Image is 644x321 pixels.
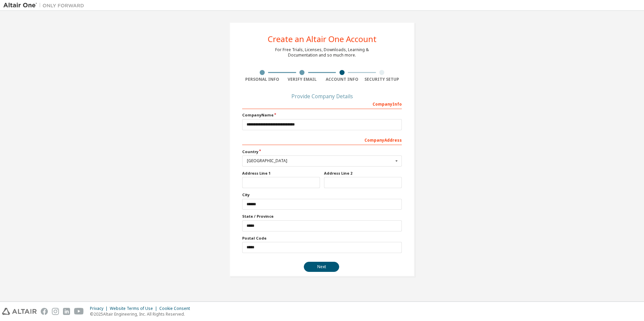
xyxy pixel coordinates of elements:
img: linkedin.svg [63,308,70,315]
label: City [242,192,402,198]
div: Create an Altair One Account [268,35,377,43]
div: Provide Company Details [242,94,402,98]
img: Altair One [3,2,88,9]
label: Company Name [242,112,402,118]
div: Company Address [242,134,402,145]
div: Personal Info [242,77,282,82]
img: youtube.svg [74,308,84,315]
div: Verify Email [282,77,322,82]
div: For Free Trials, Licenses, Downloads, Learning & Documentation and so much more. [275,47,369,58]
div: Company Info [242,98,402,109]
div: Cookie Consent [159,306,194,311]
img: altair_logo.svg [2,308,37,315]
label: Address Line 1 [242,171,320,176]
label: Postal Code [242,236,402,241]
label: State / Province [242,214,402,219]
div: Account Info [322,77,362,82]
div: [GEOGRAPHIC_DATA] [247,159,393,163]
img: instagram.svg [52,308,59,315]
p: © 2025 Altair Engineering, Inc. All Rights Reserved. [90,311,194,317]
button: Next [304,262,339,272]
label: Address Line 2 [324,171,402,176]
img: facebook.svg [41,308,48,315]
div: Security Setup [362,77,402,82]
label: Country [242,149,402,154]
div: Privacy [90,306,110,311]
div: Website Terms of Use [110,306,159,311]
